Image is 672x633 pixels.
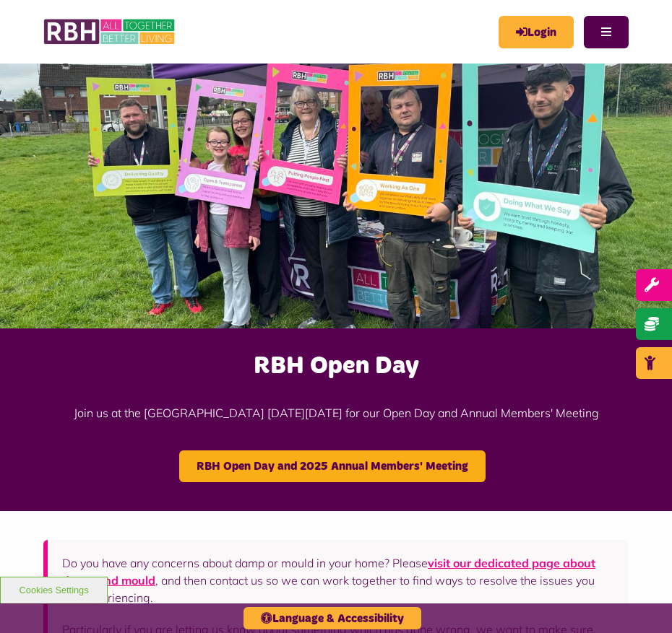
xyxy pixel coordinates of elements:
[62,554,614,606] p: Do you have any concerns about damp or mould in your home? Please , and then contact us so we can...
[244,607,421,629] button: Language & Accessibility
[584,16,629,48] button: Navigation
[7,383,665,443] p: Join us at the [GEOGRAPHIC_DATA] [DATE][DATE] for our Open Day and Annual Members' Meeting
[43,14,177,49] img: RBH
[7,350,665,382] h2: RBH Open Day
[179,450,486,482] a: RBH Open Day and 2025 Annual Members' Meeting
[499,16,574,48] a: MyRBH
